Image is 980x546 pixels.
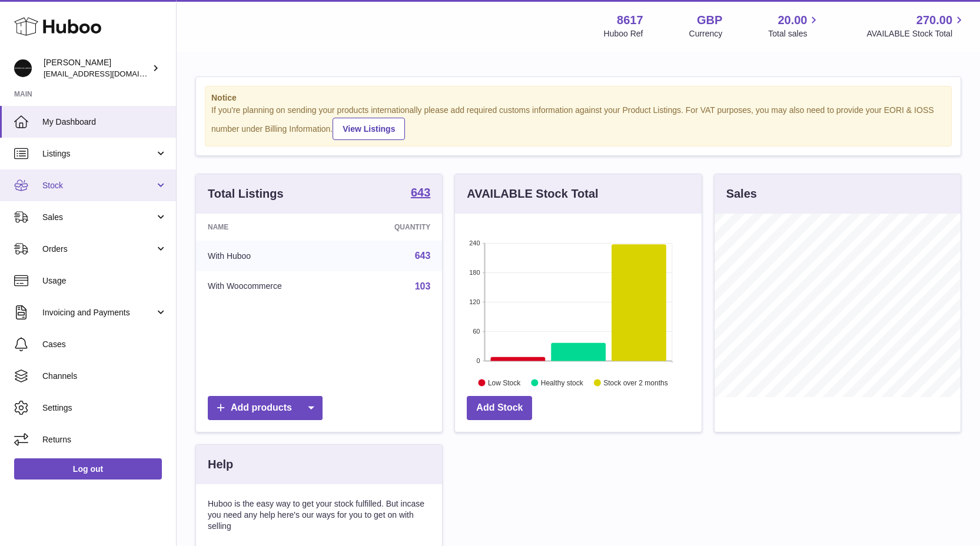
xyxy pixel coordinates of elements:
[866,28,966,39] span: AVAILABLE Stock Total
[196,271,349,302] td: With Woocommerce
[477,357,480,364] text: 0
[411,187,430,201] a: 643
[415,251,431,261] a: 643
[467,396,532,420] a: Add Stock
[42,339,167,350] span: Cases
[488,378,521,387] text: Low Stock
[866,12,966,39] a: 270.00 AVAILABLE Stock Total
[617,12,643,28] strong: 8617
[768,28,820,39] span: Total sales
[42,307,155,318] span: Invoicing and Payments
[541,378,584,387] text: Healthy stock
[42,212,155,223] span: Sales
[196,241,349,271] td: With Huboo
[208,498,430,532] p: Huboo is the easy way to get your stock fulfilled. But incase you need any help here's our ways f...
[42,275,167,287] span: Usage
[768,12,820,39] a: 20.00 Total sales
[467,186,598,202] h3: AVAILABLE Stock Total
[42,434,167,445] span: Returns
[415,281,431,291] a: 103
[778,12,807,28] span: 20.00
[42,244,155,255] span: Orders
[211,105,945,140] div: If you're planning on sending your products internationally please add required customs informati...
[42,148,155,159] span: Listings
[14,59,32,77] img: hello@alfredco.com
[211,92,945,104] strong: Notice
[14,458,162,480] a: Log out
[208,186,284,202] h3: Total Listings
[916,12,952,28] span: 270.00
[689,28,723,39] div: Currency
[469,298,480,305] text: 120
[349,214,443,241] th: Quantity
[208,396,323,420] a: Add products
[726,186,757,202] h3: Sales
[604,378,668,387] text: Stock over 2 months
[44,57,150,79] div: [PERSON_NAME]
[411,187,430,198] strong: 643
[42,371,167,382] span: Channels
[697,12,722,28] strong: GBP
[604,28,643,39] div: Huboo Ref
[469,239,480,247] text: 240
[196,214,349,241] th: Name
[473,328,480,335] text: 60
[208,457,233,472] h3: Help
[333,118,405,140] a: View Listings
[42,402,167,414] span: Settings
[44,69,173,78] span: [EMAIL_ADDRESS][DOMAIN_NAME]
[42,116,167,128] span: My Dashboard
[469,269,480,276] text: 180
[42,180,155,191] span: Stock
